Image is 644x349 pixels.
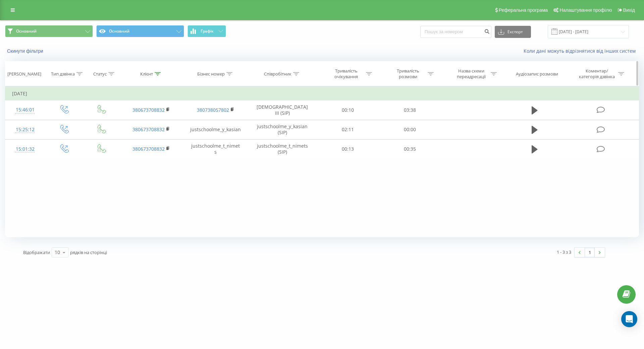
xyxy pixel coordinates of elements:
span: Реферальна програма [499,7,548,13]
td: justschoolme_y_kasian (SIP) [248,120,317,139]
a: 380738057802 [197,107,229,113]
div: Назва схеми переадресації [453,68,489,80]
td: [DEMOGRAPHIC_DATA] III (SIP) [248,100,317,120]
span: Графік [201,29,214,34]
div: Коментар/категорія дзвінка [577,68,616,80]
td: justschoolme_t_nimets [183,139,248,159]
span: Основний [16,29,37,34]
div: Співробітник [264,71,291,77]
div: Клієнт [140,71,153,77]
a: 380673708832 [132,146,165,152]
td: justschoolme_t_nimets (SIP) [248,139,317,159]
div: Тривалість очікування [328,68,364,80]
td: 00:00 [379,120,440,139]
div: 15:25:12 [12,123,38,136]
td: justschoolme_y_kasian [183,120,248,139]
div: Бізнес номер [197,71,225,77]
button: Основний [5,25,93,37]
td: [DATE] [5,87,639,100]
div: 1 - 3 з 3 [557,249,571,255]
a: 380673708832 [132,107,165,113]
td: 00:10 [317,100,379,120]
div: Тривалість розмови [390,68,426,80]
div: Статус [93,71,107,77]
a: Коли дані можуть відрізнятися вiд інших систем [524,48,639,54]
td: 00:13 [317,139,379,159]
div: Аудіозапис розмови [516,71,558,77]
span: Налаштування профілю [559,7,612,13]
div: Тип дзвінка [51,71,75,77]
div: 10 [55,249,60,256]
div: Open Intercom Messenger [621,311,637,327]
a: 380673708832 [132,126,165,133]
button: Графік [187,25,226,37]
td: 02:11 [317,120,379,139]
button: Основний [96,25,184,37]
input: Пошук за номером [420,26,491,38]
td: 03:38 [379,100,440,120]
div: 15:01:32 [12,143,38,156]
td: 00:35 [379,139,440,159]
span: рядків на сторінці [70,249,107,255]
button: Скинути фільтри [5,48,47,54]
div: 15:46:01 [12,103,38,116]
span: Вихід [623,7,635,13]
span: Відображати [23,249,50,255]
a: 1 [585,248,595,257]
button: Експорт [495,26,531,38]
div: [PERSON_NAME] [7,71,41,77]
